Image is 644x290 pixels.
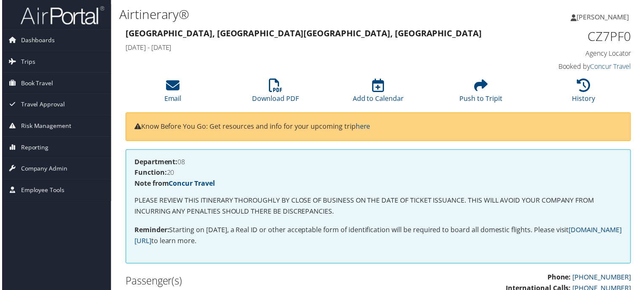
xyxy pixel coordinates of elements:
a: [DOMAIN_NAME][URL] [133,227,623,247]
h1: CZ7PF0 [515,28,633,46]
h4: [DATE] - [DATE] [124,43,502,52]
p: PLEASE REVIEW THIS ITINERARY THOROUGHLY BY CLOSE OF BUSINESS ON THE DATE OF TICKET ISSUANCE. THIS... [133,196,624,218]
p: Starting on [DATE], a Real ID or other acceptable form of identification will be required to boar... [133,226,624,248]
strong: Reminder: [133,227,168,236]
h4: 08 [133,159,624,166]
a: Download PDF [252,84,298,104]
a: Push to Tripit [460,84,503,104]
a: History [574,84,597,104]
span: Reporting [19,138,47,159]
a: here [356,122,370,132]
span: Book Travel [19,73,51,94]
a: [PERSON_NAME] [572,4,639,30]
h1: Airtinerary® [118,5,465,23]
p: Know Before You Go: Get resources and info for your upcoming trip [133,122,624,133]
strong: Note from [133,180,214,189]
img: airportal-logo.png [19,5,103,25]
span: Risk Management [19,116,70,137]
a: Concur Travel [592,62,633,71]
h4: 20 [133,170,624,177]
h4: Booked by [515,62,633,71]
strong: Function: [133,169,166,178]
a: [PHONE_NUMBER] [574,274,633,283]
h4: Agency Locator [515,49,633,58]
strong: [GEOGRAPHIC_DATA], [GEOGRAPHIC_DATA] [GEOGRAPHIC_DATA], [GEOGRAPHIC_DATA] [124,28,483,39]
strong: Phone: [549,274,572,283]
span: Company Admin [19,159,66,180]
strong: Department: [133,158,177,167]
h2: Passenger(s) [124,275,372,290]
span: Travel Approval [19,95,63,116]
span: [PERSON_NAME] [578,12,631,22]
a: Email [163,84,180,104]
a: Add to Calendar [353,84,404,104]
span: Trips [19,51,33,73]
span: Dashboards [19,30,53,51]
a: Concur Travel [168,180,214,189]
span: Employee Tools [19,181,63,202]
